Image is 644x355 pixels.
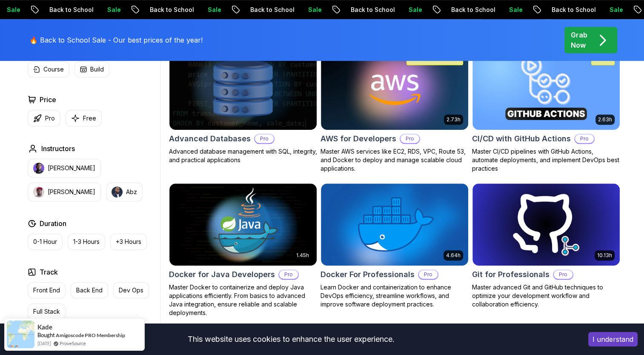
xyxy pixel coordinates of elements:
img: AWS for Developers card [321,47,468,130]
h2: Docker for Java Developers [169,269,275,281]
div: This website uses cookies to enhance the user experience. [6,330,575,349]
button: Free [66,110,102,126]
button: Full Stack [28,303,66,320]
p: 4.64h [446,252,461,259]
p: Master AWS services like EC2, RDS, VPC, Route 53, and Docker to deploy and manage scalable cloud ... [321,147,469,173]
p: Pro [255,135,274,143]
p: Sale [297,6,324,14]
h2: Price [40,94,56,105]
p: Master CI/CD pipelines with GitHub Actions, automate deployments, and implement DevOps best pract... [472,147,620,173]
button: Pro [28,110,60,126]
img: instructor img [33,186,44,198]
p: 0-1 Hour [33,238,57,246]
p: Pro [419,270,438,279]
a: ProveSource [60,340,86,347]
p: 1.45h [296,252,309,259]
button: Dev Ops [113,282,149,298]
h2: Git for Professionals [472,269,550,281]
p: Back to School [138,6,196,14]
p: Full Stack [33,307,60,316]
p: Back End [76,286,103,295]
h2: Duration [40,218,66,229]
p: Advanced database management with SQL, integrity, and practical applications [169,147,317,164]
button: Course [28,61,69,77]
p: Dev Ops [119,286,143,295]
button: Front End [28,282,66,298]
p: Pro [279,270,298,279]
img: instructor img [112,186,123,198]
p: Back to School [540,6,598,14]
button: instructor imgAbz [106,183,143,201]
p: Pro [575,135,594,143]
span: Bought [37,332,55,338]
p: Abz [126,188,137,196]
p: 2.63h [598,116,612,123]
p: Pro [401,135,419,143]
img: Docker for Java Developers card [169,183,317,266]
p: [PERSON_NAME] [48,188,95,196]
p: Master advanced Git and GitHub techniques to optimize your development workflow and collaboration... [472,283,620,309]
p: 🔥 Back to School Sale - Our best prices of the year! [29,35,203,45]
img: Git for Professionals card [472,183,620,266]
p: Back to School [239,6,297,14]
p: Course [43,65,64,74]
p: Build [90,65,104,74]
p: Learn Docker and containerization to enhance DevOps efficiency, streamline workflows, and improve... [321,283,469,309]
p: Master Docker to containerize and deploy Java applications efficiently. From basics to advanced J... [169,283,317,317]
h2: AWS for Developers [321,133,396,145]
h2: Advanced Databases [169,133,251,145]
p: Sale [96,6,123,14]
button: instructor img[PERSON_NAME] [28,159,101,177]
a: Amigoscode PRO Membership [56,332,125,339]
button: Accept cookies [588,332,638,346]
button: instructor img[PERSON_NAME] [28,183,101,201]
h2: Docker For Professionals [321,269,415,281]
img: Advanced Databases card [169,47,317,130]
a: CI/CD with GitHub Actions card2.63hNEWCI/CD with GitHub ActionsProMaster CI/CD pipelines with Git... [472,47,620,173]
a: Git for Professionals card10.13hGit for ProfessionalsProMaster advanced Git and GitHub techniques... [472,183,620,309]
img: instructor img [33,163,44,174]
span: Kade [37,324,52,331]
a: AWS for Developers card2.73hJUST RELEASEDAWS for DevelopersProMaster AWS services like EC2, RDS, ... [321,47,469,173]
a: Docker For Professionals card4.64hDocker For ProfessionalsProLearn Docker and containerization to... [321,183,469,309]
h2: Instructors [41,143,75,154]
h2: Track [40,267,58,277]
p: Back to School [440,6,498,14]
h2: CI/CD with GitHub Actions [472,133,571,145]
img: provesource social proof notification image [7,321,34,348]
p: [PERSON_NAME] [48,164,95,172]
p: Sale [397,6,424,14]
a: Docker for Java Developers card1.45hDocker for Java DevelopersProMaster Docker to containerize an... [169,183,317,318]
p: Sale [498,6,525,14]
p: Back to School [38,6,96,14]
button: 0-1 Hour [28,234,63,250]
p: Grab Now [571,30,587,50]
p: Sale [196,6,223,14]
p: Sale [598,6,625,14]
button: +3 Hours [110,234,147,250]
p: 2.73h [447,116,461,123]
p: Free [83,114,96,123]
p: +3 Hours [116,238,141,246]
p: 1-3 Hours [73,238,100,246]
a: Advanced Databases cardAdvanced DatabasesProAdvanced database management with SQL, integrity, and... [169,47,317,164]
img: CI/CD with GitHub Actions card [472,47,620,130]
p: 10.13h [597,252,612,259]
p: Pro [554,270,572,279]
p: Front End [33,286,60,295]
button: Build [74,61,109,77]
img: Docker For Professionals card [321,183,468,266]
button: Back End [71,282,108,298]
p: Back to School [339,6,397,14]
button: 1-3 Hours [68,234,105,250]
span: [DATE] [37,340,51,347]
p: Pro [45,114,55,123]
